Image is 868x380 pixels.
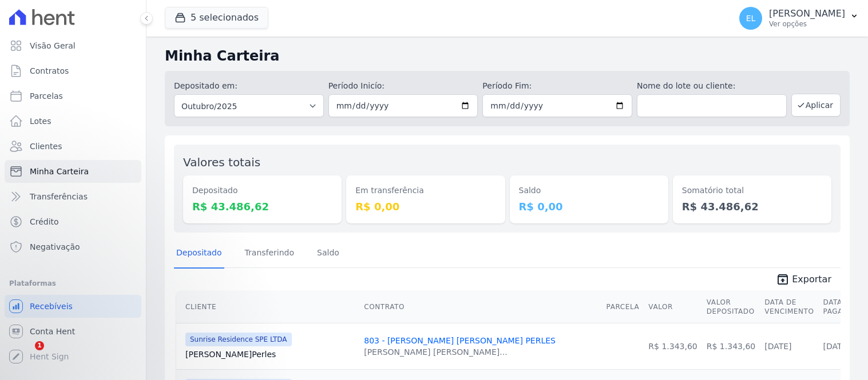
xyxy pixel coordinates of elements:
a: Contratos [5,59,141,82]
label: Período Inicío: [328,80,478,92]
span: Crédito [30,216,59,227]
th: Cliente [176,291,359,323]
dt: Saldo [519,185,659,197]
dt: Somatório total [682,185,822,197]
h2: Minha Carteira [165,46,850,66]
a: [DATE] [823,342,850,351]
a: Crédito [5,210,141,233]
th: Valor Depositado [702,291,760,323]
span: EL [746,14,756,22]
a: Transferindo [243,239,297,269]
a: Saldo [315,239,342,269]
iframe: Intercom notifications mensagem [9,269,237,349]
a: [PERSON_NAME]Perles [185,349,355,360]
dd: R$ 0,00 [519,199,659,214]
span: Contratos [30,65,69,77]
a: Recebíveis [5,295,141,318]
th: Parcela [602,291,644,323]
iframe: Intercom live chat [11,341,39,369]
span: Visão Geral [30,40,76,51]
span: Lotes [30,115,51,127]
a: [DATE] [764,342,791,351]
button: Aplicar [791,94,841,117]
span: Sunrise Residence SPE LTDA [185,333,292,346]
th: Contrato [359,291,601,323]
p: [PERSON_NAME] [769,8,845,19]
span: Minha Carteira [30,166,89,177]
td: R$ 1.343,60 [702,323,760,369]
div: [PERSON_NAME] [PERSON_NAME]... [364,346,556,358]
a: Transferências [5,185,141,208]
a: Negativação [5,235,141,258]
span: Negativação [30,241,80,253]
button: 5 selecionados [165,7,268,29]
a: Conta Hent [5,320,141,343]
span: Transferências [30,191,88,202]
span: 1 [35,341,44,350]
span: Parcelas [30,90,63,102]
label: Nome do lote ou cliente: [637,80,787,92]
button: EL [PERSON_NAME] Ver opções [730,2,868,34]
a: Visão Geral [5,34,141,57]
a: 803 - [PERSON_NAME] [PERSON_NAME] PERLES [364,336,556,345]
a: Parcelas [5,85,141,107]
dd: R$ 0,00 [355,199,496,214]
a: unarchive Exportar [767,273,841,289]
a: Lotes [5,110,141,133]
dt: Em transferência [355,185,496,197]
th: Valor [644,291,701,323]
label: Depositado em: [174,81,237,90]
a: Clientes [5,135,141,158]
td: R$ 1.343,60 [644,323,701,369]
span: Clientes [30,141,62,152]
label: Valores totais [183,155,260,169]
dd: R$ 43.486,62 [682,199,822,214]
a: Depositado [174,239,224,269]
dd: R$ 43.486,62 [192,199,332,214]
p: Ver opções [769,19,845,29]
i: unarchive [776,273,790,286]
th: Data de Vencimento [760,291,818,323]
a: Minha Carteira [5,160,141,183]
dt: Depositado [192,185,332,197]
label: Período Fim: [482,80,632,92]
span: Exportar [792,273,831,286]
